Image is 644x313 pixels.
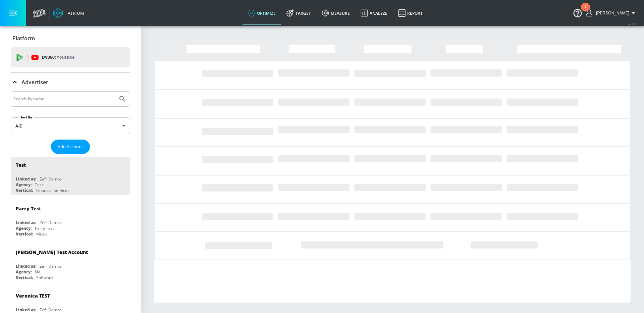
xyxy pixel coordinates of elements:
[281,1,316,25] a: Target
[628,22,637,26] span: v 4.28.0
[40,220,62,225] div: Zefr Demos
[11,200,130,239] div: Parry TestLinked as:Zefr DemosAgency:Parry TestVertical:Music
[35,269,41,275] div: NA
[16,225,32,231] div: Agency:
[40,307,62,313] div: Zefr Demos
[16,307,36,313] div: Linked as:
[11,244,130,282] div: [PERSON_NAME] Test AccountLinked as:Zefr DemosAgency:NAVertical:Software
[11,157,130,195] div: TestLinked as:Zefr DemosAgency:TestVertical:Financial Services
[36,188,69,193] div: Financial Services
[11,47,130,67] div: DV360: Youtube
[584,7,587,16] div: 1
[21,79,48,86] p: Advertiser
[13,95,115,103] input: Search by name
[16,182,32,188] div: Agency:
[53,8,84,18] a: Atrium
[19,115,34,119] label: Sort By
[58,143,83,151] span: Add Account
[40,263,62,269] div: Zefr Demos
[11,73,130,92] div: Advertiser
[35,182,43,188] div: Test
[243,1,281,25] a: optimize
[11,117,130,134] div: A-Z
[568,3,587,22] button: Open Resource Center, 1 new notification
[16,249,88,255] div: [PERSON_NAME] Test Account
[11,29,130,48] div: Platform
[36,275,53,280] div: Software
[36,231,47,237] div: Music
[40,176,62,182] div: Zefr Demos
[57,54,74,61] p: Youtube
[16,231,33,237] div: Vertical:
[16,263,36,269] div: Linked as:
[12,35,35,42] p: Platform
[16,293,50,299] div: Veronica TEST
[16,275,33,280] div: Vertical:
[393,1,428,25] a: Report
[316,1,355,25] a: measure
[16,188,33,193] div: Vertical:
[16,220,36,225] div: Linked as:
[355,1,393,25] a: Analyze
[593,11,629,15] span: login as: casey.cohen@zefr.com
[51,140,90,154] button: Add Account
[586,9,637,17] button: [PERSON_NAME]
[16,269,32,275] div: Agency:
[16,162,26,168] div: Test
[42,54,74,61] p: DV360:
[35,225,54,231] div: Parry Test
[65,10,84,16] div: Atrium
[16,205,41,212] div: Parry Test
[16,176,36,182] div: Linked as:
